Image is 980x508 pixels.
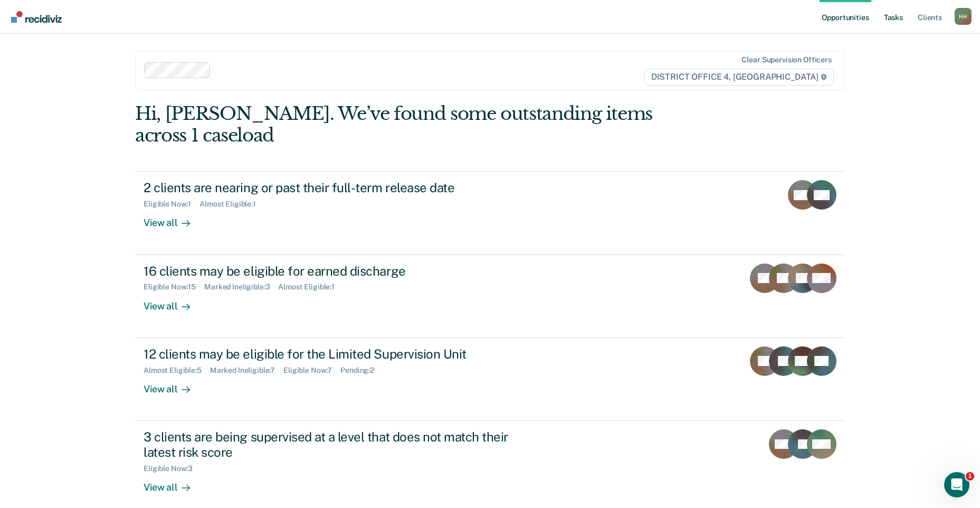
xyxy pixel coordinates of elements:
[135,255,845,338] a: 16 clients may be eligible for earned dischargeEligible Now:15Marked Ineligible:3Almost Eligible:...
[741,55,831,64] div: Clear supervision officers
[966,472,974,481] span: 1
[144,346,514,362] div: 12 clients may be eligible for the Limited Supervision Unit
[199,200,264,209] div: Almost Eligible : 1
[11,11,62,23] img: Recidiviz
[144,264,514,279] div: 16 clients may be eligible for earned discharge
[278,283,343,291] div: Almost Eligible : 1
[204,283,278,291] div: Marked Ineligible : 3
[144,209,203,229] div: View all
[955,8,972,25] button: Profile dropdown button
[144,473,203,493] div: View all
[135,103,703,146] div: Hi, [PERSON_NAME]. We’ve found some outstanding items across 1 caseload
[944,472,969,497] iframe: Intercom live chat
[144,180,514,195] div: 2 clients are nearing or past their full-term release date
[955,8,972,25] div: H H
[340,366,383,375] div: Pending : 2
[283,366,340,375] div: Eligible Now : 7
[144,366,210,375] div: Almost Eligible : 5
[144,200,199,209] div: Eligible Now : 1
[135,171,845,255] a: 2 clients are nearing or past their full-term release dateEligible Now:1Almost Eligible:1View all
[144,429,514,460] div: 3 clients are being supervised at a level that does not match their latest risk score
[644,69,834,86] span: DISTRICT OFFICE 4, [GEOGRAPHIC_DATA]
[144,283,204,291] div: Eligible Now : 15
[210,366,283,375] div: Marked Ineligible : 7
[144,464,201,473] div: Eligible Now : 3
[144,291,203,312] div: View all
[144,374,203,395] div: View all
[135,338,845,421] a: 12 clients may be eligible for the Limited Supervision UnitAlmost Eligible:5Marked Ineligible:7El...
